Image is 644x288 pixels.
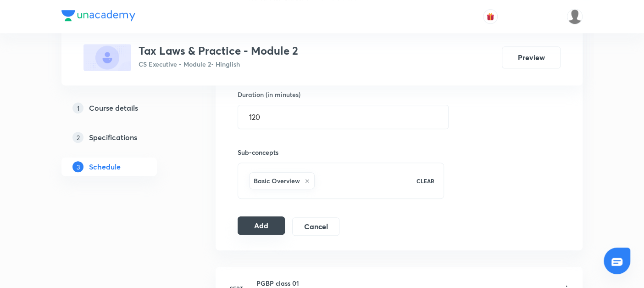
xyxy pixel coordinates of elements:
a: Company Logo [61,10,135,23]
button: avatar [483,9,498,24]
button: Cancel [292,217,339,236]
p: 1 [72,102,83,113]
img: avatar [486,12,494,21]
h6: Sub-concepts [238,147,444,157]
img: adnan [567,9,583,24]
h5: Course details [89,102,138,113]
input: 120 [238,105,448,129]
a: 1Course details [61,99,186,117]
h5: Specifications [89,132,137,143]
h3: Tax Laws & Practice - Module 2 [139,44,298,57]
h6: Duration (in minutes) [238,90,300,99]
h6: Basic Overview [254,176,300,186]
p: CS Executive - Module 2 • Hinglish [139,59,298,69]
p: 2 [72,132,83,143]
button: Preview [502,46,561,68]
img: 8FAD1E37-A138-4BEE-A94F-B50A94F8DB89_plus.png [83,44,131,71]
button: Add [238,216,285,235]
p: CLEAR [416,177,434,185]
img: Company Logo [61,10,135,21]
p: 3 [72,161,83,172]
a: 2Specifications [61,128,186,147]
h6: PGBP class 01 [256,278,327,288]
h5: Schedule [89,161,121,172]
